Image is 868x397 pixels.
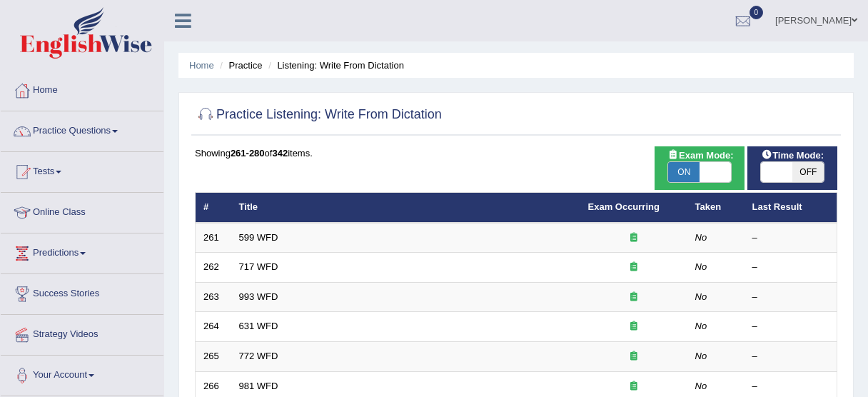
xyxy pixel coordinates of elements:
td: 264 [196,312,231,342]
b: 261-280 [231,148,265,159]
em: No [695,381,707,391]
div: Showing of items. [195,146,837,160]
th: Taken [687,193,745,223]
div: – [752,320,829,333]
a: 717 WFD [239,261,278,272]
a: Practice Questions [1,111,163,147]
div: – [752,231,829,245]
td: 262 [196,253,231,283]
div: – [752,261,829,274]
td: 263 [196,282,231,312]
td: 265 [196,342,231,372]
em: No [695,261,707,272]
li: Practice [216,59,262,72]
a: 599 WFD [239,232,278,243]
td: 261 [196,223,231,253]
em: No [695,351,707,361]
a: Exam Occurring [588,201,660,212]
span: Time Mode: [755,148,829,163]
span: ON [668,162,700,182]
a: Tests [1,152,163,188]
th: # [196,193,231,223]
div: Exam occurring question [588,320,680,333]
em: No [695,321,707,331]
em: No [695,232,707,243]
div: – [752,350,829,363]
b: 342 [272,148,288,159]
div: – [752,291,829,304]
a: 993 WFD [239,291,278,302]
li: Listening: Write From Dictation [265,59,404,72]
a: 981 WFD [239,381,278,391]
div: – [752,380,829,393]
div: Exam occurring question [588,380,680,393]
a: Home [1,71,163,106]
a: Strategy Videos [1,315,163,351]
a: Online Class [1,193,163,228]
th: Title [231,193,580,223]
span: OFF [792,162,824,182]
a: Success Stories [1,274,163,310]
a: 631 WFD [239,321,278,331]
em: No [695,291,707,302]
h2: Practice Listening: Write From Dictation [195,104,442,126]
span: 0 [750,6,764,19]
div: Exam occurring question [588,291,680,304]
div: Exam occurring question [588,231,680,245]
div: Exam occurring question [588,261,680,274]
a: Predictions [1,233,163,269]
a: Home [189,60,214,71]
div: Show exams occurring in exams [655,146,745,190]
th: Last Result [745,193,837,223]
a: Your Account [1,356,163,391]
span: Exam Mode: [662,148,739,163]
a: 772 WFD [239,351,278,361]
div: Exam occurring question [588,350,680,363]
